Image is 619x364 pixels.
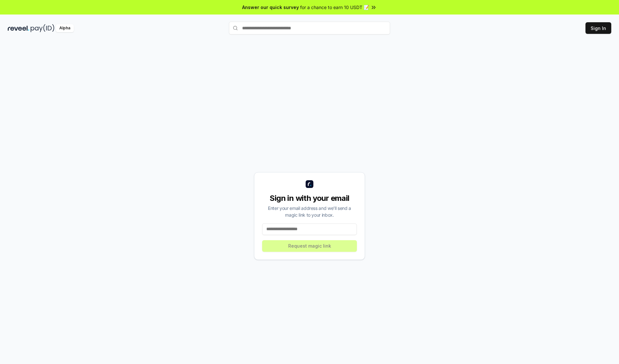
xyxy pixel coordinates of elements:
img: reveel_dark [8,24,29,32]
div: Enter your email address and we’ll send a magic link to your inbox. [262,205,357,218]
span: for a chance to earn 10 USDT 📝 [300,4,369,11]
div: Alpha [56,24,74,32]
img: logo_small [306,180,313,188]
div: Sign in with your email [262,193,357,203]
button: Sign In [585,22,611,34]
img: pay_id [31,24,54,32]
span: Answer our quick survey [242,4,299,11]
